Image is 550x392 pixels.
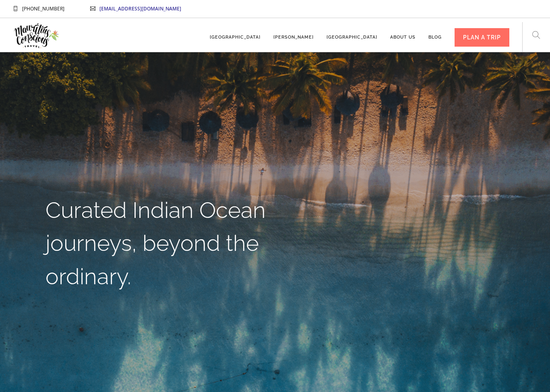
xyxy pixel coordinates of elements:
[273,23,314,45] a: [PERSON_NAME]
[210,23,261,45] a: [GEOGRAPHIC_DATA]
[428,23,442,45] a: Blog
[390,23,416,45] a: About us
[455,28,509,47] div: PLAN A TRIP
[99,5,181,12] a: [EMAIL_ADDRESS][DOMAIN_NAME]
[327,23,377,45] a: [GEOGRAPHIC_DATA]
[13,21,60,51] img: Mauritius Conscious Travel
[45,194,269,293] h1: Curated Indian Ocean journeys, beyond the ordinary.
[22,5,64,12] span: [PHONE_NUMBER]
[455,23,509,45] a: PLAN A TRIP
